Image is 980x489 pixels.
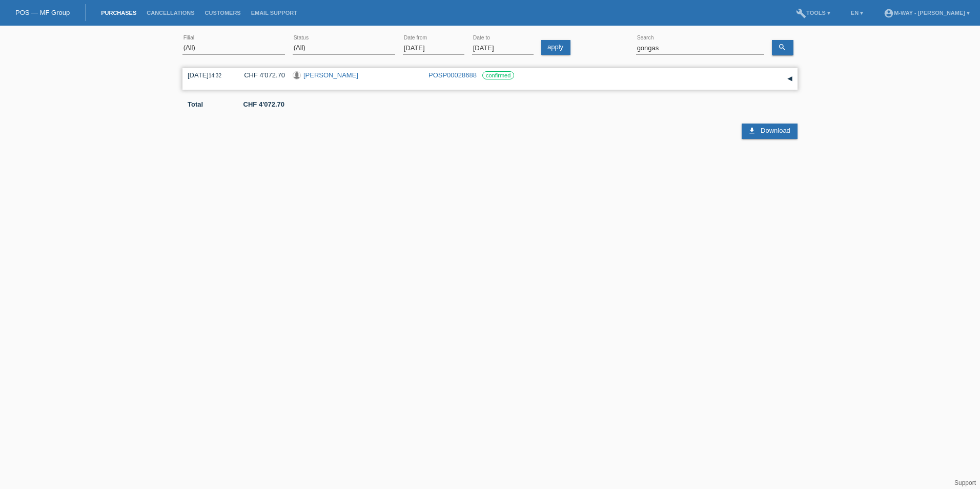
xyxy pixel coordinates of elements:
a: apply [541,40,570,55]
a: Purchases [96,10,141,16]
a: Cancellations [141,10,199,16]
b: CHF 4'072.70 [243,100,284,108]
a: Email Support [246,10,302,16]
a: Support [954,479,976,486]
a: download Download [742,124,797,139]
label: confirmed [482,71,514,79]
div: expand/collapse [782,71,798,87]
a: search [772,40,793,55]
a: account_circlem-way - [PERSON_NAME] ▾ [879,10,975,16]
a: EN ▾ [846,10,868,16]
a: POS — MF Group [15,9,70,16]
a: [PERSON_NAME] [303,71,358,79]
i: account_circle [884,8,894,18]
a: buildTools ▾ [791,10,835,16]
div: [DATE] [188,71,229,79]
div: CHF 4'072.70 [236,71,285,79]
a: POSP00028688 [428,71,477,79]
b: Total [188,100,203,108]
a: Customers [200,10,246,16]
i: search [778,43,786,51]
i: download [748,127,756,135]
span: Download [761,127,790,134]
span: 14:32 [209,73,221,78]
i: build [796,8,806,18]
